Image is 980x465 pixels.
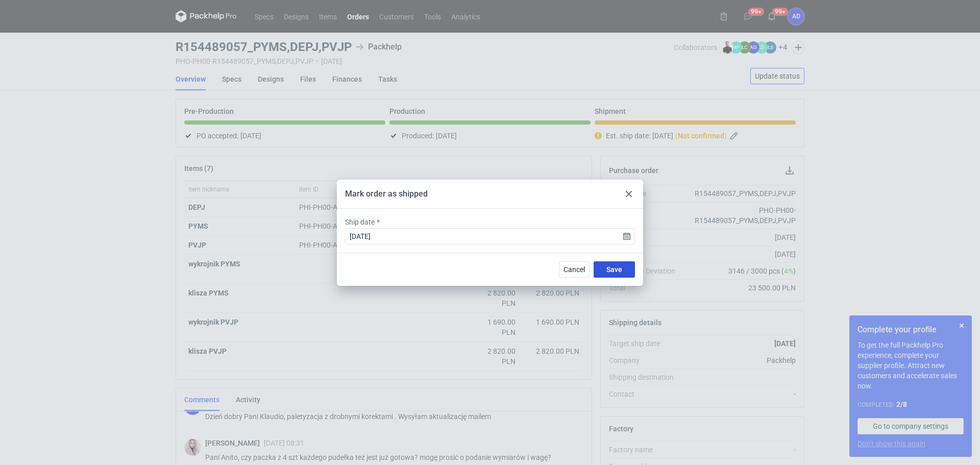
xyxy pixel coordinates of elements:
[594,261,635,278] button: Save
[345,188,428,200] div: Mark order as shipped
[563,266,585,273] span: Cancel
[345,217,375,227] label: Ship date
[559,261,590,278] button: Cancel
[606,266,622,273] span: Save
